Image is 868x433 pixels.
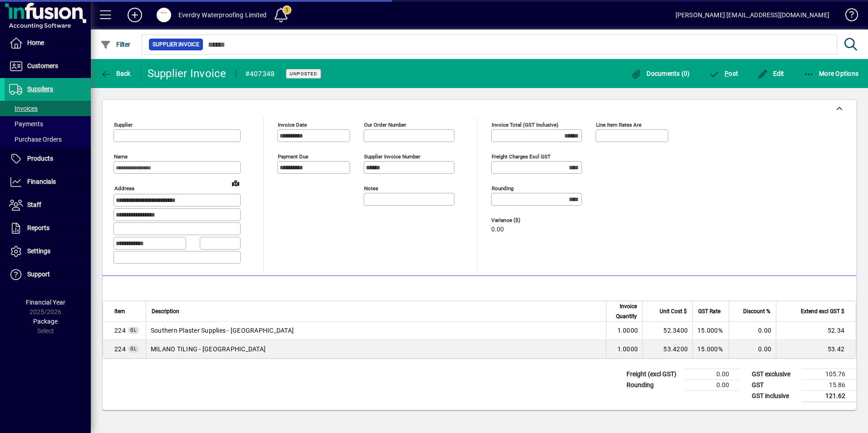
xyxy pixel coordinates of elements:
[5,263,91,286] a: Support
[707,65,741,82] button: Post
[91,65,141,82] app-page-header-button: Back
[642,322,692,340] td: 52.3400
[152,306,179,316] span: Description
[5,132,91,147] a: Purchase Orders
[686,379,740,390] td: 0.00
[5,148,91,170] a: Products
[631,70,690,77] span: Documents (0)
[228,176,243,190] a: View on map
[5,55,91,78] a: Customers
[492,185,513,192] mat-label: Rounding
[9,136,62,143] span: Purchase Orders
[26,299,65,306] span: Financial Year
[364,153,420,160] mat-label: Supplier invoice number
[149,7,178,23] button: Profile
[491,226,504,233] span: 0.00
[776,322,856,340] td: 52.34
[596,122,641,128] mat-label: Line item rates are
[27,224,49,231] span: Reports
[364,122,406,128] mat-label: Our order number
[278,153,308,160] mat-label: Payment due
[622,379,686,390] td: Rounding
[629,65,692,82] button: Documents (0)
[9,120,43,128] span: Payments
[98,36,133,53] button: Filter
[114,153,128,160] mat-label: Name
[747,379,802,390] td: GST
[245,67,275,81] div: #407348
[747,369,802,379] td: GST exclusive
[776,340,856,358] td: 53.42
[130,346,137,351] span: GL
[27,247,50,255] span: Settings
[114,344,126,354] span: Direct Freight Local
[27,62,58,69] span: Customers
[5,194,91,216] a: Staff
[676,8,829,22] div: [PERSON_NAME] [EMAIL_ADDRESS][DOMAIN_NAME]
[606,322,642,340] td: 1.0000
[290,71,317,77] span: Unposted
[27,85,53,93] span: Suppliers
[5,32,91,54] a: Home
[729,322,776,340] td: 0.00
[612,301,637,321] span: Invoice Quantity
[5,240,91,263] a: Settings
[802,390,856,402] td: 121.62
[802,379,856,390] td: 15.86
[747,390,802,402] td: GST inclusive
[698,306,720,316] span: GST Rate
[692,340,729,358] td: 15.000%
[5,171,91,193] a: Financials
[491,217,546,223] span: Variance ($)
[660,306,687,316] span: Unit Cost $
[146,340,606,358] td: MILANO TILING - [GEOGRAPHIC_DATA]
[130,328,137,333] span: GL
[729,340,776,358] td: 0.00
[743,306,770,316] span: Discount %
[725,70,729,77] span: P
[27,39,44,46] span: Home
[114,306,125,316] span: Item
[27,201,41,208] span: Staff
[622,369,686,379] td: Freight (excl GST)
[27,271,50,278] span: Support
[100,70,131,77] span: Back
[120,7,149,23] button: Add
[757,70,784,77] span: Edit
[146,322,606,340] td: Southern Plaster Supplies - [GEOGRAPHIC_DATA]
[178,8,266,22] div: Everdry Waterproofing Limited
[606,340,642,358] td: 1.0000
[148,66,227,81] div: Supplier Invoice
[364,185,378,192] mat-label: Notes
[755,65,787,82] button: Edit
[801,306,844,316] span: Extend excl GST $
[692,322,729,340] td: 15.000%
[114,122,133,128] mat-label: Supplier
[9,105,38,112] span: Invoices
[804,70,859,77] span: More Options
[838,2,857,31] a: Knowledge Base
[5,101,91,116] a: Invoices
[492,153,551,160] mat-label: Freight charges excl GST
[100,41,131,48] span: Filter
[801,65,861,82] button: More Options
[642,340,692,358] td: 53.4200
[27,178,56,185] span: Financials
[492,122,558,128] mat-label: Invoice Total (GST inclusive)
[5,116,91,132] a: Payments
[98,65,133,82] button: Back
[27,155,53,162] span: Products
[114,326,126,335] span: Direct Freight Local
[802,369,856,379] td: 105.76
[709,70,739,77] span: ost
[5,217,91,240] a: Reports
[33,318,58,325] span: Package
[686,369,740,379] td: 0.00
[153,40,199,49] span: Supplier Invoice
[278,122,307,128] mat-label: Invoice date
